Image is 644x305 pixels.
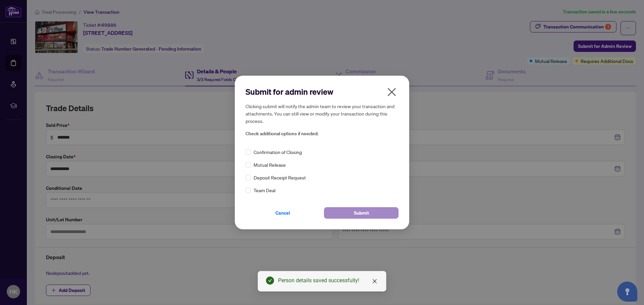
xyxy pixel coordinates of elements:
[254,148,302,156] span: Confirmation of Closing
[246,102,398,125] h5: Clicking submit will notify the admin team to review your transaction and attachments. You can st...
[324,207,398,219] button: Submit
[354,208,369,218] span: Submit
[246,207,320,219] button: Cancel
[266,277,274,285] span: check-circle
[246,86,398,97] h2: Submit for admin review
[246,130,398,138] span: Check additional options if needed:
[275,208,290,218] span: Cancel
[254,161,286,168] span: Mutual Release
[278,277,378,285] div: Person details saved successfully!
[372,279,377,284] span: close
[617,282,637,302] button: Open asap
[254,186,275,194] span: Team Deal
[386,87,397,97] span: close
[371,278,378,285] a: Close
[254,174,306,181] span: Deposit Receipt Request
